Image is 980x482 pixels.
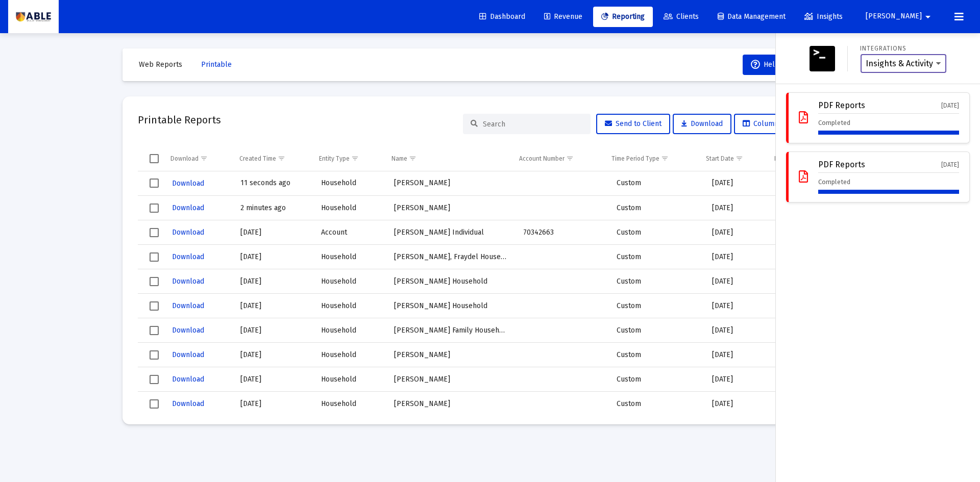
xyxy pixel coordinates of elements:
span: Data Management [718,12,786,21]
a: Reporting [593,7,653,27]
span: [PERSON_NAME] [866,12,922,21]
span: Revenue [544,12,582,21]
a: Clients [655,7,707,27]
span: Reporting [601,12,645,21]
a: Insights [796,7,851,27]
img: Dashboard [16,7,51,27]
span: Insights [804,12,843,21]
a: Data Management [709,7,794,27]
span: Clients [664,12,699,21]
a: Revenue [536,7,591,27]
a: Dashboard [471,7,533,27]
mat-icon: arrow_drop_down [922,7,934,27]
span: Dashboard [479,12,525,21]
button: [PERSON_NAME] [853,6,946,27]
